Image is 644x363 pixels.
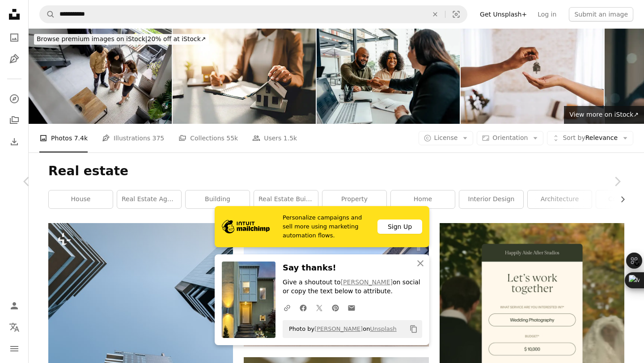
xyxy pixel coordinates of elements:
span: Personalize campaigns and sell more using marketing automation flows. [283,213,370,240]
img: file-1690386555781-336d1949dad1image [222,220,270,233]
a: Personalize campaigns and sell more using marketing automation flows.Sign Up [215,206,429,247]
a: Explore [5,90,23,108]
a: Collections 55k [178,124,238,152]
a: Next [590,139,644,224]
form: Find visuals sitewide [39,5,467,23]
button: Orientation [477,131,543,145]
a: Collections [5,111,23,129]
div: Sign Up [377,219,422,234]
a: Log in [532,7,562,21]
a: real estate agent [117,190,181,208]
a: Log in / Sign up [5,297,23,315]
button: Search Unsplash [40,6,55,23]
a: Download History [5,133,23,151]
a: architecture [528,190,592,208]
img: Real estate agent giving a man the keys to his new home [461,29,604,124]
a: [PERSON_NAME] [314,325,363,332]
a: Illustrations 375 [102,124,164,152]
span: 20% off at iStock ↗ [37,35,206,42]
button: Clear [425,6,445,23]
button: Copy to clipboard [406,321,421,337]
span: License [434,134,458,141]
h3: Say thanks! [283,262,422,274]
a: real estate building [254,190,318,208]
a: Share on Twitter [311,299,327,317]
span: Browse premium images on iStock | [37,35,147,42]
button: Sort byRelevance [547,131,633,145]
img: Couple closing real estate contract with real estate agent [317,29,460,124]
span: 1.5k [284,133,297,143]
p: Give a shoutout to on social or copy the text below to attribute. [283,278,422,296]
button: Language [5,318,23,336]
a: interior design [459,190,523,208]
a: Share over email [343,299,360,317]
a: Browse premium images on iStock|20% off at iStock↗ [29,29,214,50]
a: Photos [5,29,23,46]
span: View more on iStock ↗ [569,111,639,118]
a: View more on iStock↗ [564,106,644,124]
a: Share on Pinterest [327,299,343,317]
a: [PERSON_NAME] [341,279,393,286]
span: Photo by on [284,322,397,336]
a: building [186,190,250,208]
img: real estate agent Delivering sample homes to customers, mortgage loan contracts. Make a contract ... [173,29,316,124]
span: 55k [226,133,238,143]
a: home [391,190,455,208]
a: Users 1.5k [252,124,297,152]
a: Illustrations [5,50,23,68]
button: Visual search [445,6,467,23]
button: Menu [5,340,23,358]
span: Relevance [563,134,618,143]
a: house [49,190,113,208]
span: Sort by [563,134,585,141]
a: Share on Facebook [295,299,311,317]
span: 375 [153,133,165,143]
button: License [419,131,474,145]
a: Get Unsplash+ [475,7,532,21]
button: Submit an image [569,7,633,21]
a: property [322,190,386,208]
img: Couple discussing details of a house with their real estate agent while looking at a brochure [29,29,172,124]
a: Unsplash [370,325,396,332]
h1: Real estate [48,163,624,179]
span: Orientation [492,134,528,141]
